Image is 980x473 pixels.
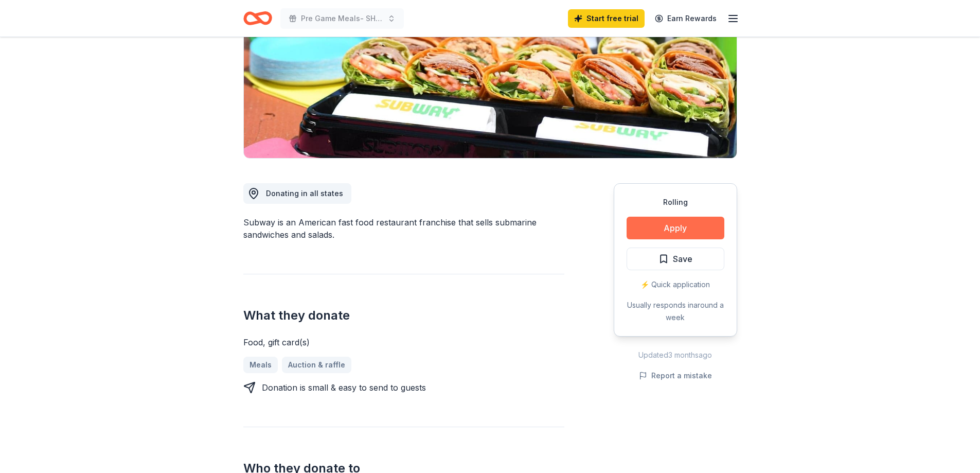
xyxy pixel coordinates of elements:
div: Food, gift card(s) [243,336,564,348]
div: Usually responds in around a week [627,299,724,324]
div: Subway is an American fast food restaurant franchise that sells submarine sandwiches and salads. [243,216,564,241]
div: Donation is small & easy to send to guests [262,381,426,394]
div: ⚡️ Quick application [627,278,724,291]
a: Home [243,6,272,30]
a: Meals [243,357,278,373]
div: Updated 3 months ago [614,349,737,361]
span: Donating in all states [266,189,343,198]
a: Auction & raffle [282,357,351,373]
span: Save [673,252,692,266]
a: Start free trial [568,9,645,28]
button: Report a mistake [639,370,712,382]
span: Pre Game Meals- SHS Marching Band [301,12,383,25]
button: Save [627,248,724,270]
div: Rolling [627,196,724,208]
button: Pre Game Meals- SHS Marching Band [280,8,404,29]
button: Apply [627,217,724,239]
h2: What they donate [243,307,564,324]
a: Earn Rewards [649,9,723,28]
